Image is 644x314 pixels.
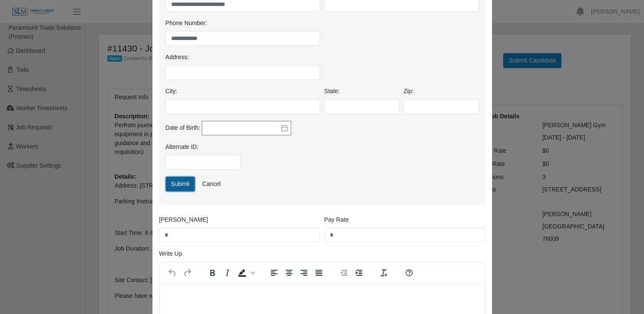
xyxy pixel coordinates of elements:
[166,143,199,151] label: Alternate ID:
[267,267,281,279] button: Align left
[402,267,416,279] button: Help
[282,267,296,279] button: Align center
[197,177,226,191] a: Cancel
[166,123,200,132] label: Date of Birth:
[7,7,318,16] body: Rich Text Area. Press ALT-0 for help.
[312,267,326,279] button: Justify
[159,249,182,258] label: Write Up
[166,87,177,96] label: City:
[220,267,235,279] button: Italic
[159,215,208,224] label: [PERSON_NAME]
[324,87,340,96] label: State:
[352,267,366,279] button: Increase indent
[165,267,180,279] button: Undo
[166,177,195,191] button: Submit
[166,53,189,62] label: Address:
[337,267,351,279] button: Decrease indent
[235,267,256,279] div: Background color Black
[404,87,413,96] label: Zip:
[180,267,195,279] button: Redo
[166,19,207,28] label: Phone Number:
[377,267,391,279] button: Clear formatting
[297,267,311,279] button: Align right
[324,215,349,224] label: Pay Rate
[205,267,220,279] button: Bold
